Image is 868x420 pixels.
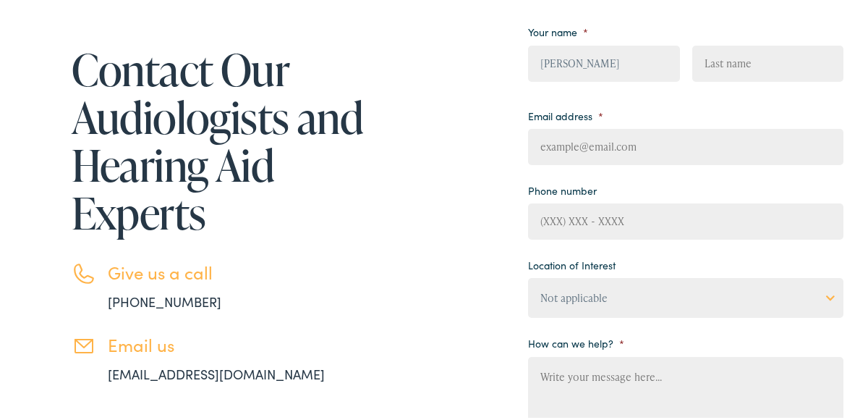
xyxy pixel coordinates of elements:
label: How can we help? [528,334,624,347]
input: example@email.com [528,126,843,162]
h3: Give us a call [108,259,368,280]
input: Last name [692,43,843,79]
input: (XXX) XXX - XXXX [528,201,843,237]
label: Location of Interest [528,256,616,269]
h1: Contact Our Audiologists and Hearing Aid Experts [72,43,368,234]
a: [EMAIL_ADDRESS][DOMAIN_NAME] [108,362,325,380]
label: Your name [528,22,588,35]
label: Email address [528,106,603,119]
label: Phone number [528,181,597,194]
input: First name [528,43,679,79]
h3: Email us [108,332,368,353]
a: [PHONE_NUMBER] [108,290,221,308]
